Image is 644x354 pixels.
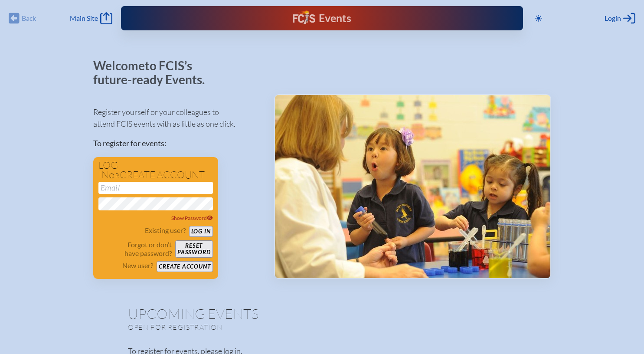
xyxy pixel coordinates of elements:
h1: Upcoming Events [128,307,517,321]
span: or [109,171,120,180]
p: New user? [122,261,153,270]
p: Register yourself or your colleagues to attend FCIS events with as little as one click. [93,106,260,130]
p: Open for registration [128,323,357,331]
p: Welcome to FCIS’s future-ready Events. [93,59,215,86]
p: Forgot or don’t have password? [98,240,172,258]
span: Show Password [171,215,213,221]
a: Main Site [70,12,112,24]
p: Existing user? [145,226,186,235]
button: Resetpassword [175,240,212,258]
img: Events [275,95,550,278]
span: Main Site [70,14,98,23]
span: Login [605,14,621,23]
p: To register for events: [93,138,260,149]
div: FCIS Events — Future ready [235,10,409,26]
button: Log in [189,226,213,237]
h1: Log in create account [98,161,213,180]
button: Create account [157,261,212,272]
input: Email [98,182,213,194]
